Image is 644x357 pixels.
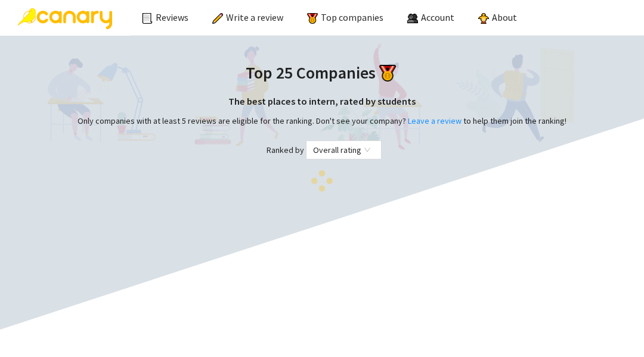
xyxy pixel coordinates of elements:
[379,65,396,82] img: medal.png
[478,11,517,23] a: About
[78,140,566,159] div: Ranked by
[78,114,566,127] p: Only companies with at least 5 reviews are eligible for the ranking. Don't see your company? to h...
[78,59,566,86] h1: Top 25 Companies
[407,13,418,24] img: people.png
[78,94,566,109] h3: The best places to intern, rated by students
[421,11,454,23] span: Account
[307,11,383,23] a: Top companies
[212,11,283,23] a: Write a review
[18,8,112,29] img: Canary Logo
[142,11,188,23] a: Reviews
[313,141,374,159] span: Overall rating
[408,115,462,126] a: Leave a review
